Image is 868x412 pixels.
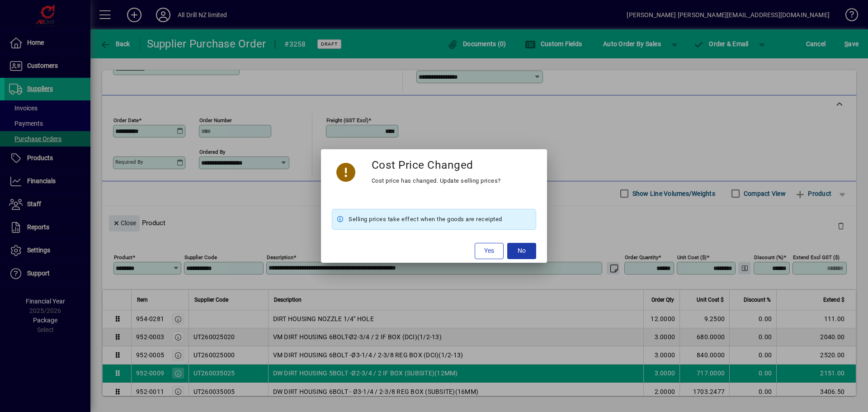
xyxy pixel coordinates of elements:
[518,246,526,256] span: No
[372,175,501,186] div: Cost price has changed. Update selling prices?
[484,246,494,256] span: Yes
[372,158,473,171] h3: Cost Price Changed
[507,243,536,259] button: No
[475,243,504,259] button: Yes
[349,214,502,225] span: Selling prices take effect when the goods are receipted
